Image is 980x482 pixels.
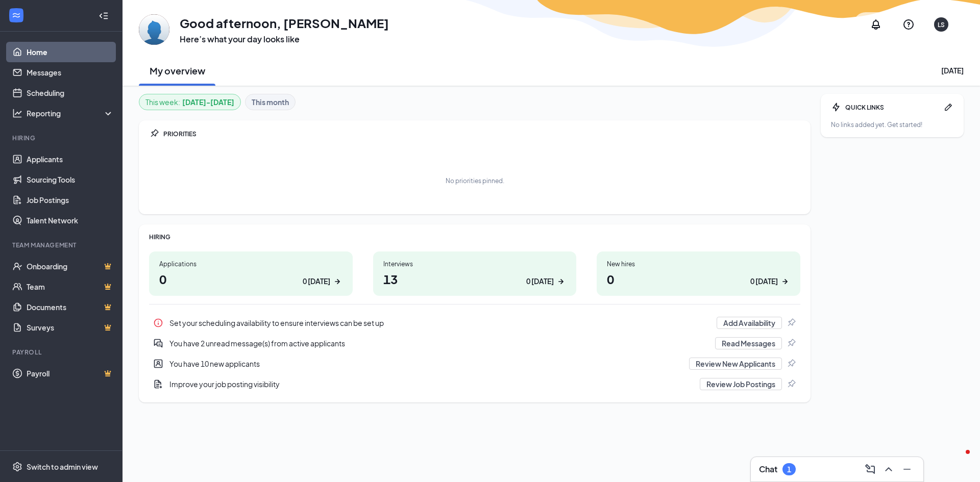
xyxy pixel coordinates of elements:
a: Sourcing Tools [27,169,114,190]
svg: ArrowRight [780,276,790,287]
a: PayrollCrown [27,363,114,384]
svg: ArrowRight [332,276,342,287]
a: Job Postings [27,190,114,210]
svg: ArrowRight [556,276,566,287]
a: Applications00 [DATE]ArrowRight [149,251,353,296]
a: New hires00 [DATE]ArrowRight [597,251,800,296]
svg: Pen [943,102,953,112]
button: Minimize [899,461,915,477]
div: 0 [DATE] [303,276,330,287]
div: Team Management [12,241,112,249]
a: InfoSet your scheduling availability to ensure interviews can be set upAdd AvailabilityPin [149,313,800,333]
a: Applicants [27,149,114,169]
h1: Good afternoon, [PERSON_NAME] [180,14,389,32]
svg: Pin [149,129,159,139]
a: Interviews130 [DATE]ArrowRight [373,251,577,296]
a: DoubleChatActiveYou have 2 unread message(s) from active applicantsRead MessagesPin [149,333,800,353]
div: Set your scheduling availability to ensure interviews can be set up [169,318,710,328]
svg: Analysis [12,108,22,118]
svg: Info [153,318,163,328]
svg: Collapse [99,11,109,21]
h1: 0 [607,270,790,288]
a: DocumentsCrown [27,297,114,317]
svg: Settings [12,462,22,472]
a: Talent Network [27,210,114,231]
svg: Pin [786,359,796,369]
h2: My overview [150,64,205,77]
div: PRIORITIES [163,130,800,138]
div: You have 10 new applicants [149,353,800,374]
a: SurveysCrown [27,317,114,338]
a: UserEntityYou have 10 new applicantsReview New ApplicantsPin [149,353,800,374]
div: 0 [DATE] [526,276,554,287]
svg: Minimize [901,463,913,475]
b: [DATE] - [DATE] [182,96,234,108]
b: This month [252,96,289,108]
svg: QuestionInfo [902,18,915,31]
div: You have 10 new applicants [169,359,683,369]
svg: Pin [786,318,796,328]
div: Hiring [12,134,112,142]
div: 0 [DATE] [750,276,778,287]
a: Messages [27,62,114,83]
button: Review New Applicants [689,358,782,370]
button: Review Job Postings [700,378,782,390]
div: [DATE] [941,65,964,75]
div: LS [938,20,945,29]
div: Payroll [12,348,112,357]
svg: Pin [786,338,796,348]
svg: Bolt [831,102,841,112]
a: DocumentAddImprove your job posting visibilityReview Job PostingsPin [149,374,800,394]
div: Applications [159,260,342,268]
div: Improve your job posting visibility [169,379,694,389]
a: OnboardingCrown [27,256,114,276]
h3: Here’s what your day looks like [180,34,389,45]
div: You have 2 unread message(s) from active applicants [169,338,709,348]
img: Luz Sanoguel [139,14,169,45]
button: Read Messages [715,337,782,349]
svg: UserEntity [153,359,163,369]
iframe: Intercom live chat [945,447,970,472]
div: This week : [145,96,234,108]
a: Scheduling [27,83,114,103]
svg: DocumentAdd [153,379,163,389]
div: 1 [787,465,791,474]
svg: Notifications [870,18,882,31]
h3: Chat [759,464,777,475]
div: Improve your job posting visibility [149,374,800,394]
a: TeamCrown [27,276,114,297]
h1: 13 [383,270,567,288]
div: New hires [607,260,790,268]
svg: ChevronUp [883,463,895,475]
div: QUICK LINKS [845,103,939,112]
button: ComposeMessage [862,461,878,477]
div: Switch to admin view [27,462,98,472]
button: ChevronUp [880,461,897,477]
div: You have 2 unread message(s) from active applicants [149,333,800,353]
svg: ComposeMessage [864,463,876,475]
div: Reporting [27,108,114,118]
a: Home [27,42,114,62]
div: HIRING [149,233,800,241]
div: No links added yet. Get started! [831,120,953,129]
div: Interviews [383,260,567,268]
button: Add Availability [717,317,782,329]
svg: Pin [786,379,796,389]
div: Set your scheduling availability to ensure interviews can be set up [149,313,800,333]
h1: 0 [159,270,342,288]
div: No priorities pinned. [446,176,504,185]
svg: WorkstreamLogo [11,10,21,20]
svg: DoubleChatActive [153,338,163,348]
